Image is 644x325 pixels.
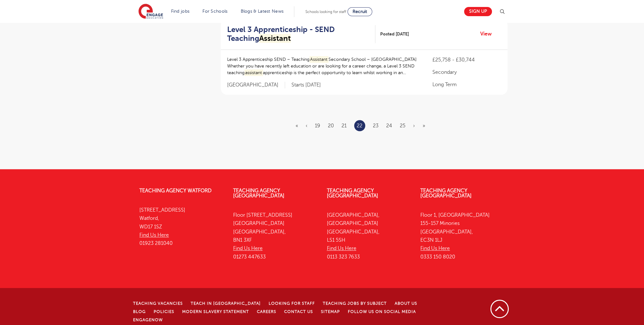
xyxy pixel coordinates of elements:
a: 25 [400,123,405,129]
a: Modern Slavery Statement [182,309,249,314]
a: Find Us Here [327,245,356,251]
a: Sign up [464,7,492,16]
p: Floor [STREET_ADDRESS] [GEOGRAPHIC_DATA] [GEOGRAPHIC_DATA], BN1 3XF 01273 447633 [233,211,317,261]
a: Blog [133,309,146,314]
p: £25,758 - £30,744 [432,56,501,64]
a: Contact Us [284,309,313,314]
p: [GEOGRAPHIC_DATA], [GEOGRAPHIC_DATA] [GEOGRAPHIC_DATA], LS1 5SH 0113 323 7633 [327,211,411,261]
a: Find Us Here [233,245,263,251]
a: EngageNow [133,318,163,322]
a: Teaching Agency [GEOGRAPHIC_DATA] [233,188,284,199]
a: About Us [395,301,417,306]
a: Next [413,123,415,129]
mark: Assistant [259,34,291,43]
a: 23 [373,123,379,129]
a: Looking for staff [269,301,315,306]
p: Level 3 Apprenticeship SEND – Teaching Secondary School – [GEOGRAPHIC_DATA] Whether you have rece... [227,56,420,76]
a: Teaching Agency [GEOGRAPHIC_DATA] [420,188,472,199]
a: Find jobs [171,9,190,14]
a: Teaching Vacancies [133,301,183,306]
span: Schools looking for staff [305,10,346,14]
a: Level 3 Apprenticeship - SEND TeachingAssistant [227,25,375,43]
a: Find Us Here [139,232,169,238]
span: Posted [DATE] [380,31,409,37]
a: 22 [357,122,362,130]
a: Previous [306,123,307,129]
a: Teaching Agency Watford [139,188,212,194]
a: First [296,123,298,129]
a: Find Us Here [420,245,450,251]
img: Engage Education [138,4,163,20]
mark: Assistant [309,56,329,63]
a: Sitemap [321,309,340,314]
a: Blogs & Latest News [241,9,284,14]
span: Recruit [353,9,367,14]
p: Long Term [432,81,501,88]
a: View [480,30,496,38]
a: Teaching Agency [GEOGRAPHIC_DATA] [327,188,378,199]
a: 19 [315,123,320,129]
mark: assistant [245,69,263,76]
span: [GEOGRAPHIC_DATA] [227,82,285,88]
h2: Level 3 Apprenticeship - SEND Teaching [227,25,370,43]
p: Floor 1, [GEOGRAPHIC_DATA] 155-157 Minories [GEOGRAPHIC_DATA], EC3N 1LJ 0333 150 8020 [420,211,505,261]
a: Teach in [GEOGRAPHIC_DATA] [191,301,261,306]
a: For Schools [202,9,227,14]
a: Recruit [348,7,372,16]
a: Last [423,123,425,129]
a: Policies [154,309,174,314]
p: Starts [DATE] [291,82,321,88]
p: Secondary [432,68,501,76]
a: Careers [257,309,276,314]
p: [STREET_ADDRESS] Watford, WD17 1SZ 01923 281040 [139,206,224,247]
a: Teaching jobs by subject [323,301,387,306]
a: 21 [341,123,347,129]
a: 24 [386,123,392,129]
a: 20 [328,123,334,129]
a: Follow us on Social Media [348,309,416,314]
